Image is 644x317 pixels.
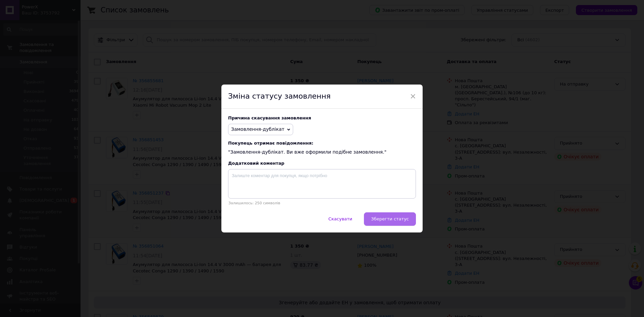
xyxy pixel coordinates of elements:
button: Зберегти статус [364,212,416,226]
p: Залишилось: 250 символів [228,201,416,205]
div: Зміна статусу замовлення [221,85,423,109]
span: Замовлення-дублікат [231,126,284,132]
span: Зберегти статус [371,216,409,221]
div: "Замовлення-дублікат. Ви вже оформили подібне замовлення." [228,141,416,156]
div: Додатковий коментар [228,161,416,166]
span: Покупець отримає повідомлення: [228,141,416,146]
button: Скасувати [321,212,359,226]
div: Причина скасування замовлення [228,115,416,120]
span: Скасувати [328,216,352,221]
span: × [410,91,416,102]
